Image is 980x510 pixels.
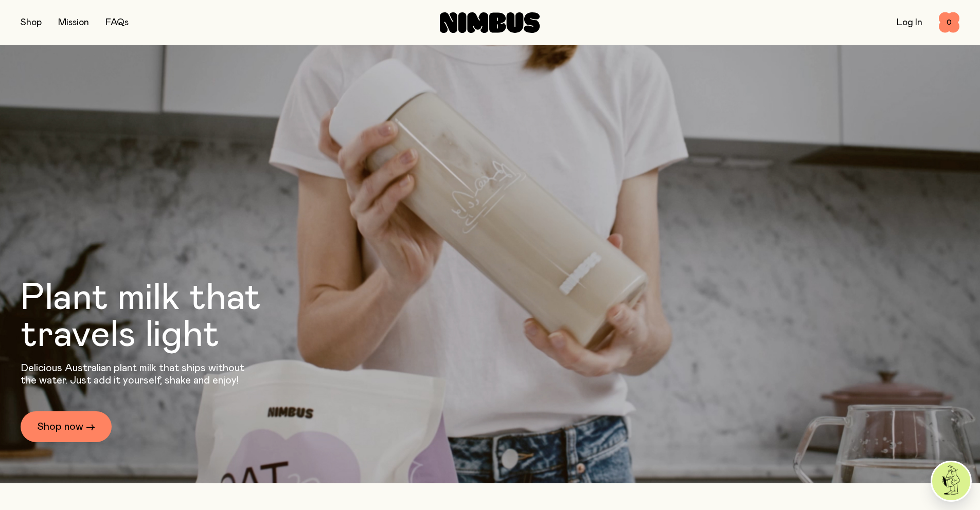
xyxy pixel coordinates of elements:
[932,462,970,500] img: agent
[21,362,251,387] p: Delicious Australian plant milk that ships without the water. Just add it yourself, shake and enjoy!
[105,18,129,27] a: FAQs
[939,12,959,33] button: 0
[21,280,317,354] h1: Plant milk that travels light
[897,18,922,27] a: Log In
[58,18,89,27] a: Mission
[21,411,112,442] a: Shop now →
